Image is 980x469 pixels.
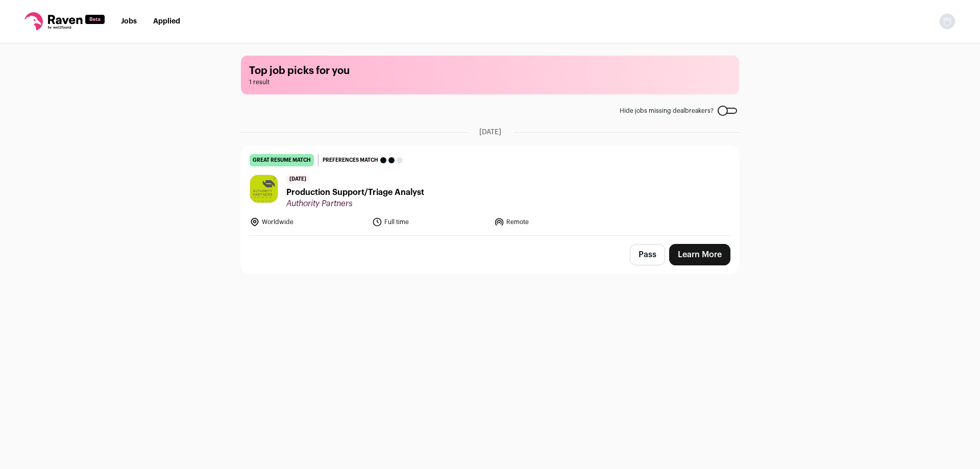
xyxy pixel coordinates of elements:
[241,146,739,235] a: great resume match Preferences match [DATE] Production Support/Triage Analyst Authority Partners ...
[249,64,731,78] h1: Top job picks for you
[669,244,730,265] a: Learn More
[494,217,610,227] li: Remote
[630,244,665,265] button: Pass
[286,199,424,209] span: Authority Partners
[323,155,378,165] span: Preferences match
[121,18,137,25] a: Jobs
[620,107,714,115] span: Hide jobs missing dealbreakers?
[939,13,955,30] img: nopic.png
[372,217,488,227] li: Full time
[250,154,314,166] div: great resume match
[479,127,501,137] span: [DATE]
[286,186,424,199] span: Production Support/Triage Analyst
[250,217,366,227] li: Worldwide
[249,78,731,86] span: 1 result
[286,175,309,184] span: [DATE]
[939,13,955,30] button: Open dropdown
[153,18,180,25] a: Applied
[250,175,278,203] img: 84fad70979db2bdfd1a9cf8543884a3730c295917bb4cbdbe659eb0fe5ab1dc4.jpg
